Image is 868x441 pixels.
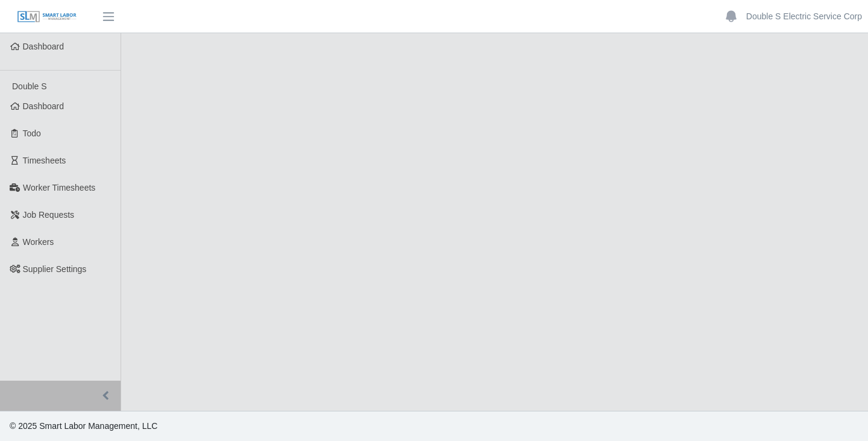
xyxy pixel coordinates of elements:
span: Double S [12,81,47,91]
span: Workers [23,237,54,247]
img: SLM Logo [17,10,77,24]
span: Todo [23,128,41,138]
span: © 2025 Smart Labor Management, LLC [10,421,157,431]
span: Dashboard [23,42,64,51]
span: Timesheets [23,156,66,165]
span: Dashboard [23,101,64,111]
a: Double S Electric Service Corp [746,10,862,23]
span: Worker Timesheets [23,183,95,192]
span: Supplier Settings [23,264,87,274]
span: Job Requests [23,210,75,220]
